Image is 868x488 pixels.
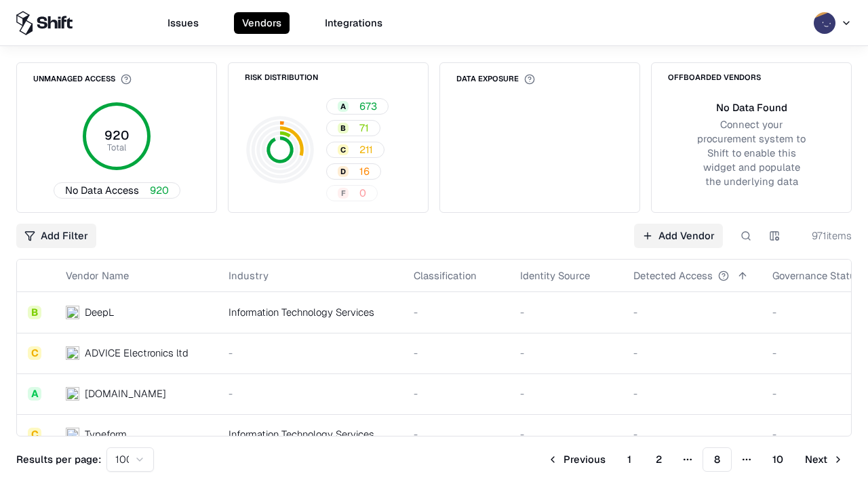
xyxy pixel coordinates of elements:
button: Vendors [234,12,290,34]
div: Connect your procurement system to Shift to enable this widget and populate the underlying data [695,117,808,189]
div: B [28,306,41,319]
button: Add Filter [16,224,96,248]
tspan: 920 [104,127,129,143]
button: No Data Access920 [54,182,180,199]
div: C [28,428,41,441]
div: Classification [414,268,477,283]
nav: pagination [539,447,852,472]
div: Typeform [85,427,127,441]
span: 71 [359,121,369,135]
div: - [520,346,612,360]
button: A673 [326,98,389,115]
div: Industry [229,268,269,283]
img: ADVICE Electronics ltd [66,346,79,360]
div: - [633,427,751,441]
div: Offboarded Vendors [668,74,761,81]
button: D16 [326,163,381,180]
div: - [520,427,612,441]
span: 673 [359,99,377,113]
div: D [338,166,349,177]
div: [DOMAIN_NAME] [85,386,166,401]
div: - [414,305,498,319]
button: 2 [645,447,673,472]
div: - [520,305,612,319]
div: B [338,123,349,134]
a: Add Vendor [634,224,723,248]
span: No Data Access [65,183,139,197]
div: 971 items [797,228,852,243]
button: 8 [703,447,732,472]
div: - [520,386,612,401]
button: Previous [539,447,614,472]
p: Results per page: [16,452,101,466]
div: - [633,305,751,319]
img: DeepL [66,306,79,319]
button: 10 [762,447,794,472]
span: 211 [359,142,373,157]
button: Integrations [317,12,391,34]
img: cybersafe.co.il [66,387,79,401]
div: DeepL [85,305,114,319]
div: ADVICE Electronics ltd [85,346,189,360]
button: B71 [326,120,380,136]
div: Risk Distribution [245,74,318,81]
span: 920 [150,183,169,197]
span: 16 [359,164,370,178]
img: Typeform [66,428,79,441]
div: Unmanaged Access [33,74,132,85]
div: Vendor Name [66,268,129,283]
div: - [414,386,498,401]
div: - [414,427,498,441]
div: A [338,101,349,112]
div: Governance Status [772,268,861,283]
button: 1 [616,447,642,472]
div: Identity Source [520,268,590,283]
div: Detected Access [633,268,713,283]
div: Information Technology Services [229,305,392,319]
tspan: Total [107,142,126,153]
div: - [633,346,751,360]
button: C211 [326,142,384,158]
button: Issues [159,12,207,34]
div: - [229,386,392,401]
div: C [28,346,41,360]
div: - [229,346,392,360]
button: Next [797,447,852,472]
div: No Data Found [716,100,787,115]
div: - [633,386,751,401]
div: Information Technology Services [229,427,392,441]
div: A [28,387,41,401]
div: - [414,346,498,360]
div: Data Exposure [456,74,535,85]
div: C [338,144,349,155]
